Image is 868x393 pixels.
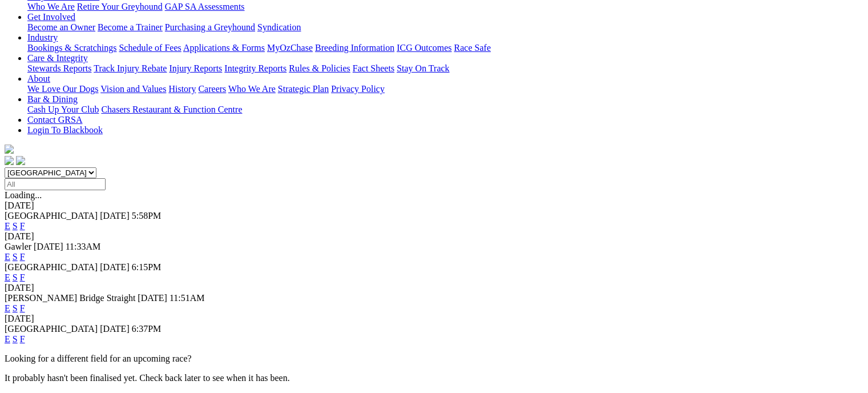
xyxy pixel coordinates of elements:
a: Retire Your Greyhound [77,2,163,11]
a: ICG Outcomes [397,43,451,53]
a: Stay On Track [397,63,449,73]
a: F [20,334,25,344]
a: Contact GRSA [27,115,82,125]
a: Who We Are [27,2,75,11]
a: Breeding Information [315,43,394,53]
a: Schedule of Fees [119,43,181,53]
a: Race Safe [454,43,490,53]
a: S [13,252,18,262]
div: [DATE] [5,231,863,242]
a: Login To Blackbook [27,125,103,135]
p: Looking for a different field for an upcoming race? [5,354,863,364]
span: 5:58PM [132,211,162,220]
span: [DATE] [34,242,63,251]
a: Bookings & Scratchings [27,43,116,53]
a: Syndication [257,22,301,32]
img: facebook.svg [5,156,14,165]
a: Get Involved [27,12,75,22]
span: [GEOGRAPHIC_DATA] [5,211,98,220]
a: Rules & Policies [289,63,350,73]
a: We Love Our Dogs [27,84,98,94]
input: Select date [5,178,106,190]
a: Fact Sheets [353,63,394,73]
a: Care & Integrity [27,53,88,63]
div: [DATE] [5,283,863,293]
div: [DATE] [5,200,863,211]
div: Greyhounds as Pets [27,2,863,12]
span: 11:51AM [169,293,205,303]
div: About [27,84,863,94]
a: Track Injury Rebate [94,63,167,73]
a: Privacy Policy [331,84,385,94]
a: E [5,303,10,313]
a: Bar & Dining [27,94,78,104]
a: Careers [198,84,226,94]
span: [PERSON_NAME] Bridge Straight [5,293,135,303]
a: E [5,221,10,231]
div: [DATE] [5,314,863,324]
a: S [13,303,18,313]
a: F [20,272,25,282]
a: History [168,84,196,94]
a: Stewards Reports [27,63,91,73]
a: Injury Reports [169,63,222,73]
a: About [27,74,50,83]
a: S [13,334,18,344]
a: GAP SA Assessments [165,2,245,11]
a: MyOzChase [267,43,313,53]
a: E [5,272,10,282]
a: Chasers Restaurant & Function Centre [101,105,242,114]
a: Vision and Values [100,84,166,94]
span: 11:33AM [66,242,101,251]
a: S [13,272,18,282]
a: E [5,334,10,344]
span: [GEOGRAPHIC_DATA] [5,262,98,272]
span: 6:15PM [132,262,162,272]
a: E [5,252,10,262]
a: F [20,252,25,262]
span: [DATE] [100,262,130,272]
a: S [13,221,18,231]
div: Get Involved [27,22,863,33]
a: F [20,221,25,231]
span: Gawler [5,242,31,251]
div: Care & Integrity [27,63,863,74]
img: twitter.svg [16,156,25,165]
span: [DATE] [138,293,167,303]
a: Purchasing a Greyhound [165,22,255,32]
div: Bar & Dining [27,105,863,115]
a: Cash Up Your Club [27,105,99,114]
div: Industry [27,43,863,53]
img: logo-grsa-white.png [5,145,14,154]
a: Become an Owner [27,22,95,32]
a: Industry [27,33,58,42]
span: [GEOGRAPHIC_DATA] [5,324,98,334]
a: Applications & Forms [183,43,265,53]
span: Loading... [5,190,42,200]
a: Integrity Reports [224,63,286,73]
a: Become a Trainer [98,22,163,32]
a: F [20,303,25,313]
span: [DATE] [100,324,130,334]
span: [DATE] [100,211,130,220]
a: Who We Are [228,84,276,94]
a: Strategic Plan [278,84,329,94]
span: 6:37PM [132,324,162,334]
partial: It probably hasn't been finalised yet. Check back later to see when it has been. [5,373,290,383]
